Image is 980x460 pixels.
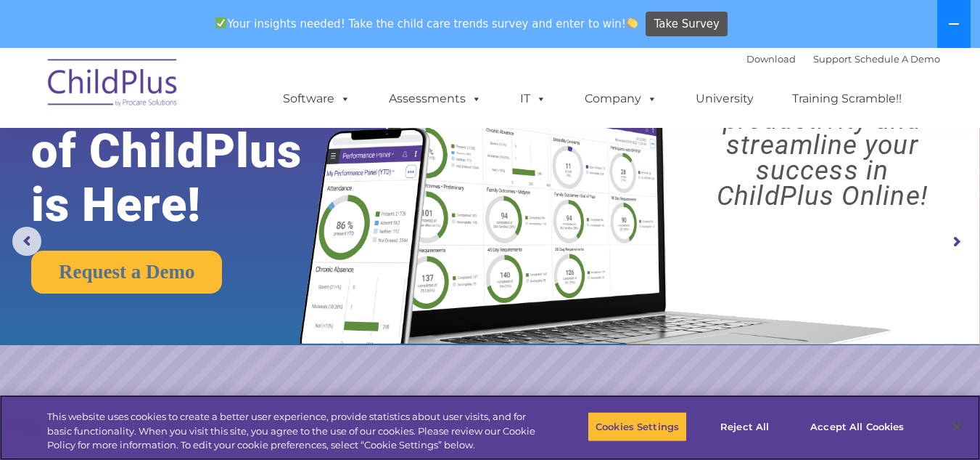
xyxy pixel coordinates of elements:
a: Company [570,84,672,113]
span: Take Survey [654,12,720,37]
a: Training Scramble!! [778,84,916,113]
img: 👏 [627,17,638,28]
a: Assessments [374,84,496,113]
span: Last name [202,96,246,107]
a: Take Survey [646,12,728,37]
a: Request a Demo [31,251,222,294]
div: This website uses cookies to create a better user experience, provide statistics about user visit... [47,410,539,453]
a: Download [746,53,796,65]
button: Accept All Cookies [802,411,912,442]
rs-layer: Boost your productivity and streamline your success in ChildPlus Online! [677,81,968,209]
a: Schedule A Demo [855,53,940,65]
a: IT [506,84,561,113]
span: Phone number [202,156,263,166]
a: University [681,84,768,113]
img: ChildPlus by Procare Solutions [41,49,186,121]
a: Support [813,53,852,65]
img: ✅ [215,17,226,28]
button: Reject All [699,411,790,442]
span: Your insights needed! Take the child care trends survey and enter to win! [210,9,644,38]
button: Cookies Settings [588,411,687,442]
font: | [746,53,940,65]
rs-layer: The Future of ChildPlus is Here! [31,70,344,232]
a: Software [268,84,365,113]
button: Close [941,411,973,443]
